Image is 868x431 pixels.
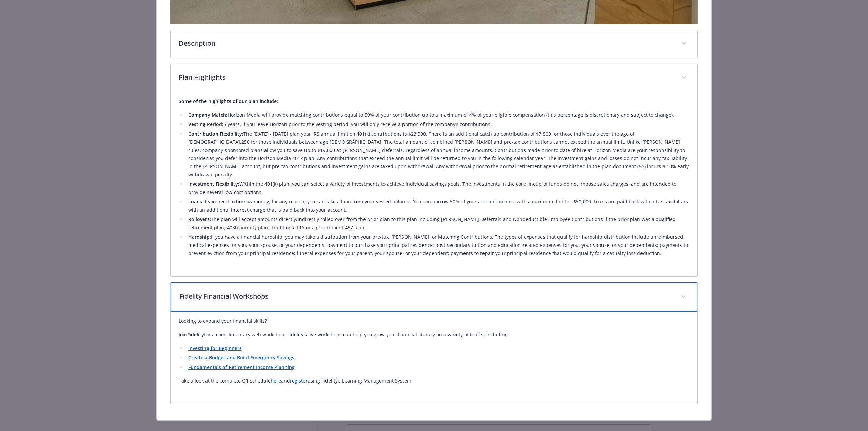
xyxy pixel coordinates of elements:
strong: Rollovers: [188,216,211,222]
div: Plan Highlights [171,64,697,92]
strong: Loans: [188,198,203,205]
strong: nvestment Flexibility: [190,181,239,187]
p: Looking to expand your financial skills? [179,317,689,325]
p: Fidelity Financial Workshops [179,291,672,301]
li: If you have a financial hardship, you may take a distribution from your pre-tax, [PERSON_NAME], o... [186,233,689,257]
strong: Hardship: [188,234,211,240]
li: The plan will accept amounts directly/indirectly rolled over from the prior plan to this plan inc... [186,215,689,232]
a: register [290,377,308,384]
p: Join for a complimentary web workshop. Fidelity's live workshops can help you grow your financial... [179,331,689,339]
div: Plan Highlights [171,92,697,276]
a: Create a Budget and Build Emergency Savings [188,354,294,361]
strong: Vesting Period: [188,121,223,128]
p: Description [179,38,673,48]
strong: Contribution Flexibility: [188,131,243,137]
p: Plan Highlights [179,72,673,82]
strong: Fidelity [187,331,204,338]
a: Investing for Beginners [188,345,242,351]
p: Take a look at the complete Q1 schedule and using Fidelity’s Learning Management System. [179,377,689,385]
div: Fidelity Financial Workshops [171,282,697,312]
strong: Company Match: [188,112,228,118]
li: The [DATE] - [DATE] plan year IRS annual limit on 401(k) contributions is $23,500. There is an ad... [186,130,689,179]
div: Description [171,30,697,58]
a: Fundamentals of Retirement Income Planning [188,364,295,370]
li: Horizon Media will provide matching contributions equal to 50% of your contribution up to a maxim... [186,111,689,119]
a: here [271,377,281,384]
li: I Within the 401(k) plan, you can select a variety of investments to achieve individual savings g... [186,180,689,196]
div: Fidelity Financial Workshops [171,312,697,404]
li: 5 years. If you leave Horizon prior to the vesting period, you will only receive a portion of the... [186,120,689,129]
strong: Some of the highlights of our plan include: [179,98,278,104]
li: If you need to borrow money, for any reason, you can take a loan from your vested balance. You ca... [186,198,689,214]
